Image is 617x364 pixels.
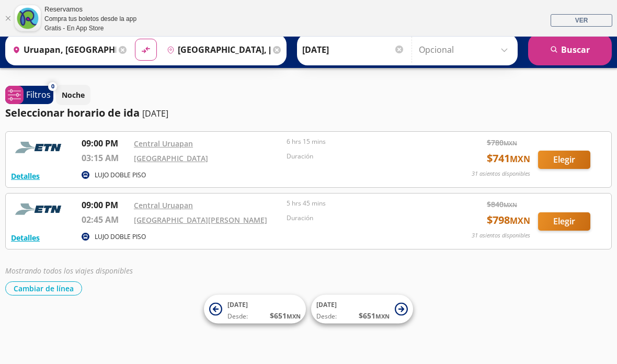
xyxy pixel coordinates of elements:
[510,215,530,226] small: MXN
[163,37,270,63] input: Buscar Destino
[44,14,136,24] div: Compra tus boletos desde la app
[510,153,530,165] small: MXN
[487,212,530,228] span: $ 798
[487,151,530,166] span: $ 741
[134,200,193,210] a: Central Uruapan
[5,15,11,21] a: Cerrar
[5,266,133,276] em: Mostrando todos los viajes disponibles
[5,281,82,295] button: Cambiar de línea
[504,139,517,147] small: MXN
[311,295,413,324] button: [DATE]Desde:$651MXN
[82,152,129,164] p: 03:15 AM
[575,17,588,24] span: VER
[538,151,590,169] button: Elegir
[44,4,136,15] div: Reservamos
[134,139,193,149] a: Central Uruapan
[487,137,517,148] span: $ 780
[538,212,590,231] button: Elegir
[11,232,40,243] button: Detalles
[359,310,390,321] span: $ 651
[82,213,129,226] p: 02:45 AM
[227,312,248,321] span: Desde:
[142,107,168,120] p: [DATE]
[316,312,337,321] span: Desde:
[287,137,434,146] p: 6 hrs 15 mins
[5,105,140,121] p: Seleccionar horario de ida
[551,14,612,27] a: VER
[134,153,208,163] a: [GEOGRAPHIC_DATA]
[302,37,405,63] input: Elegir Fecha
[134,215,267,225] a: [GEOGRAPHIC_DATA][PERSON_NAME]
[11,199,68,220] img: RESERVAMOS
[472,231,530,240] p: 31 asientos disponibles
[287,199,434,208] p: 5 hrs 45 mins
[11,137,68,158] img: RESERVAMOS
[51,82,54,91] span: 0
[26,88,51,101] p: Filtros
[227,300,248,309] span: [DATE]
[270,310,301,321] span: $ 651
[287,312,301,320] small: MXN
[5,86,53,104] button: 0Filtros
[487,199,517,210] span: $ 840
[95,232,146,242] p: LUJO DOBLE PISO
[504,201,517,209] small: MXN
[11,170,40,181] button: Detalles
[44,24,136,33] div: Gratis - En App Store
[82,137,129,150] p: 09:00 PM
[82,199,129,211] p: 09:00 PM
[316,300,337,309] span: [DATE]
[8,37,116,63] input: Buscar Origen
[375,312,390,320] small: MXN
[287,213,434,223] p: Duración
[472,169,530,178] p: 31 asientos disponibles
[204,295,306,324] button: [DATE]Desde:$651MXN
[95,170,146,180] p: LUJO DOBLE PISO
[287,152,434,161] p: Duración
[62,89,85,100] p: Noche
[528,34,612,65] button: Buscar
[56,85,90,105] button: Noche
[419,37,512,63] input: Opcional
